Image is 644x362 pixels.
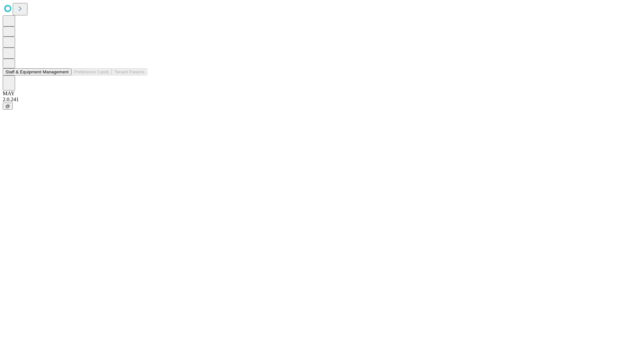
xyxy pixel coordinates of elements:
[3,103,13,110] button: @
[3,97,641,103] div: 2.0.241
[3,68,71,75] button: Staff & Equipment Management
[3,90,641,97] div: MAY
[5,104,10,109] span: @
[112,68,147,75] button: Tenant Params
[71,68,112,75] button: Preference Cards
